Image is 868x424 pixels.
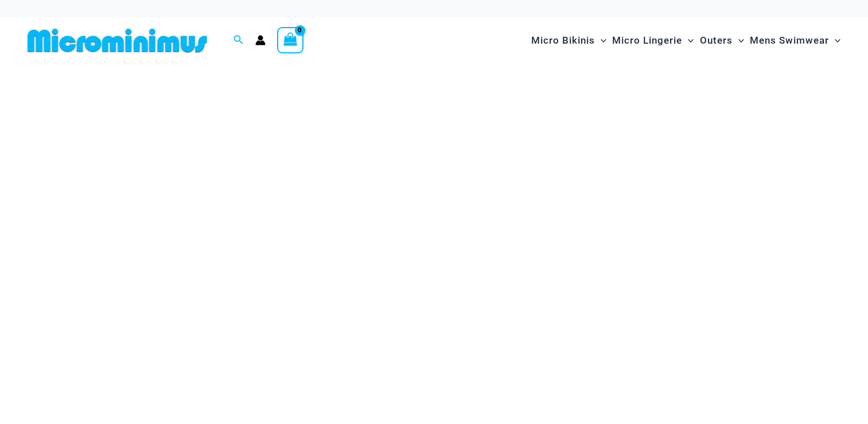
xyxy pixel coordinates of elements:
[527,21,845,60] nav: Site Navigation
[697,23,747,58] a: OutersMenu ToggleMenu Toggle
[233,33,244,48] a: Search icon link
[23,28,212,53] img: MM SHOP LOGO FLAT
[747,23,843,58] a: Mens SwimwearMenu ToggleMenu Toggle
[528,23,609,58] a: Micro BikinisMenu ToggleMenu Toggle
[750,26,829,55] span: Mens Swimwear
[612,26,682,55] span: Micro Lingerie
[682,26,694,55] span: Menu Toggle
[255,35,266,45] a: Account icon link
[277,27,303,53] a: View Shopping Cart, empty
[531,26,595,55] span: Micro Bikinis
[609,23,696,58] a: Micro LingerieMenu ToggleMenu Toggle
[733,26,744,55] span: Menu Toggle
[700,26,733,55] span: Outers
[829,26,840,55] span: Menu Toggle
[595,26,606,55] span: Menu Toggle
